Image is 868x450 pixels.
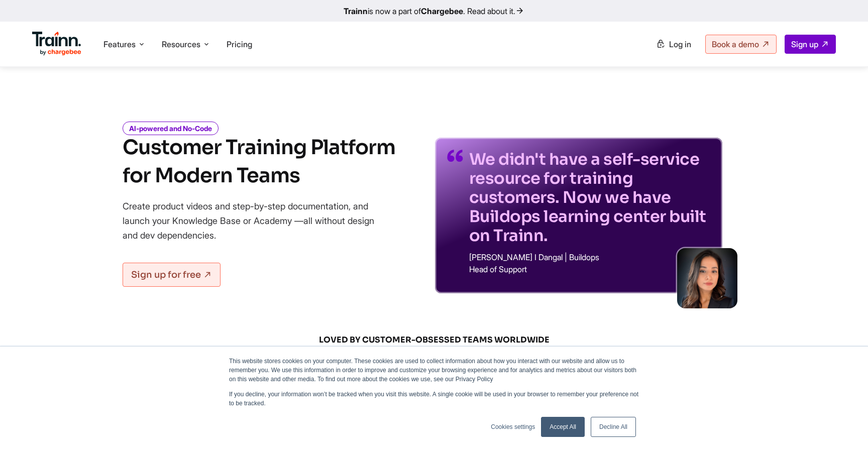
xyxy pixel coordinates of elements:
[162,39,200,50] span: Resources
[469,253,710,261] p: [PERSON_NAME] I Dangal | Buildops
[469,150,710,245] p: We didn't have a self-service resource for training customers. Now we have Buildops learning cent...
[123,263,221,287] a: Sign up for free
[103,39,136,50] span: Features
[421,6,463,16] b: Chargebee
[650,35,697,53] a: Log in
[469,265,710,273] p: Head of Support
[123,199,389,243] p: Create product videos and step-by-step documentation, and launch your Knowledge Base or Academy —...
[229,357,639,384] p: This website stores cookies on your computer. These cookies are used to collect information about...
[669,39,691,49] span: Log in
[785,35,836,54] a: Sign up
[447,150,463,162] img: quotes-purple.41a7099.svg
[229,390,639,408] p: If you decline, your information won’t be tracked when you visit this website. A single cookie wi...
[705,35,777,54] a: Book a demo
[712,39,759,49] span: Book a demo
[591,417,636,437] a: Decline All
[123,134,395,190] h1: Customer Training Platform for Modern Teams
[491,422,535,431] a: Cookies settings
[541,417,585,437] a: Accept All
[193,334,675,346] span: LOVED BY CUSTOMER-OBSESSED TEAMS WORLDWIDE
[123,122,219,135] i: AI-powered and No-Code
[677,248,737,308] img: sabina-buildops.d2e8138.png
[32,32,81,56] img: Trainn Logo
[344,6,368,16] b: Trainn
[227,39,252,49] a: Pricing
[791,39,818,49] span: Sign up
